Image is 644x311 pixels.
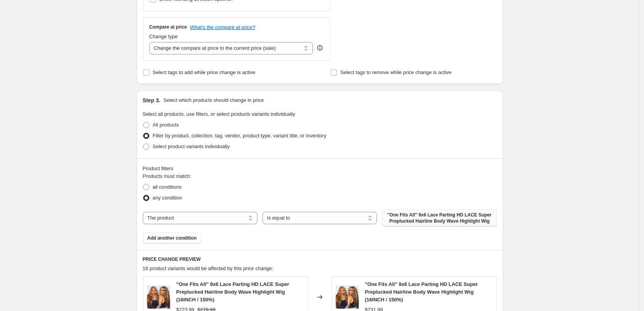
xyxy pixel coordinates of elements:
h6: PRICE CHANGE PREVIEW [143,256,497,262]
span: "One Fits All" 9x6 Lace Parting HD LACE Super Preplucked Hairline Body Wave Highlight Wig [387,212,492,224]
button: What's the compare at price? [190,24,255,30]
span: Add another condition [147,235,197,241]
span: Select all products, use filters, or select products variants individually [143,111,295,117]
h2: Step 3. [143,96,161,104]
span: Select tags to remove while price change is active [340,69,451,75]
img: 4_8286a36d-e631-42d1-8f7c-f0e0fb143078_80x.png [147,286,170,309]
img: 4_8286a36d-e631-42d1-8f7c-f0e0fb143078_80x.png [336,286,359,309]
span: any condition [153,195,183,201]
span: 18 product variants would be affected by this price change: [143,265,274,271]
span: "One Fits All" 9x6 Lace Parting HD LACE Super Preplucked Hairline Body Wave Highlight Wig (16INCH... [365,281,478,303]
span: Select tags to add while price change is active [153,69,255,75]
span: "One Fits All" 9x6 Lace Parting HD LACE Super Preplucked Hairline Body Wave Highlight Wig (16INCH... [176,281,289,303]
div: Product filters [143,165,497,172]
span: All products [153,122,179,128]
h3: Compare at price [149,24,187,30]
button: Add another condition [143,233,201,243]
span: Filter by product, collection, tag, vendor, product type, variant title, or inventory [153,133,326,139]
span: all conditions [153,184,182,190]
span: Change type [149,34,178,39]
p: Select which products should change in price [163,96,264,104]
div: help [316,44,324,52]
span: Select product variants individually [153,144,230,149]
span: Products must match: [143,173,191,179]
button: "One Fits All" 9x6 Lace Parting HD LACE Super Preplucked Hairline Body Wave Highlight Wig [382,210,497,226]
